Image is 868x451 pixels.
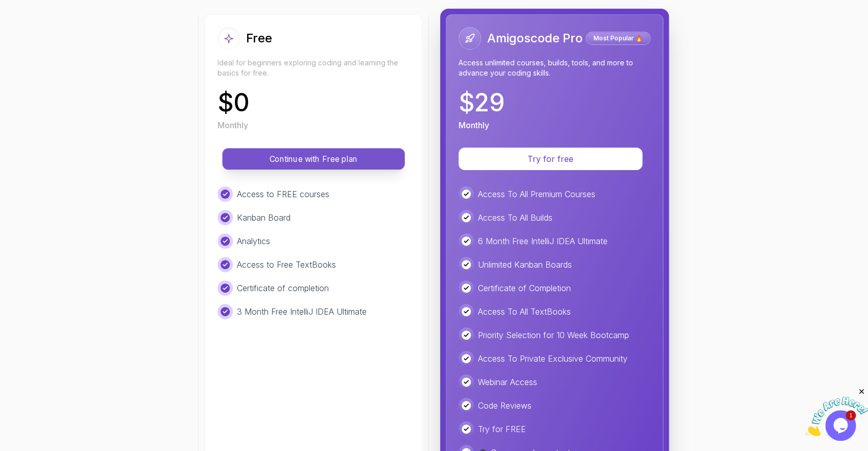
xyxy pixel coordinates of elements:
p: $ 29 [459,90,505,115]
p: Certificate of Completion [478,282,571,294]
h2: Free [246,30,272,46]
p: $ 0 [218,90,250,115]
p: Monthly [218,119,248,131]
h2: Amigoscode Pro [487,30,583,46]
p: Access To Private Exclusive Community [478,352,628,365]
p: Most Popular 🔥 [587,33,649,43]
p: Access to FREE courses [237,188,329,200]
p: Access To All Premium Courses [478,188,595,200]
p: Access To All TextBooks [478,305,571,318]
iframe: chat widget [805,387,868,436]
p: Priority Selection for 10 Week Bootcamp [478,329,629,341]
p: Ideal for beginners exploring coding and learning the basics for free. [218,58,409,78]
p: Continue with Free plan [234,153,393,165]
button: Continue with Free plan [222,148,404,170]
p: Code Reviews [478,399,532,412]
p: Analytics [237,235,270,247]
p: 3 Month Free IntelliJ IDEA Ultimate [237,305,367,318]
p: Unlimited Kanban Boards [478,258,572,271]
p: Access To All Builds [478,211,552,224]
p: Access unlimited courses, builds, tools, and more to advance your coding skills. [459,58,650,78]
p: Webinar Access [478,376,537,388]
p: Kanban Board [237,211,291,224]
p: Access to Free TextBooks [237,258,336,271]
p: Monthly [459,119,489,131]
p: Try for FREE [478,423,526,435]
p: Try for free [471,153,630,165]
p: Certificate of completion [237,282,329,294]
p: 6 Month Free IntelliJ IDEA Ultimate [478,235,608,247]
button: Try for free [459,148,642,170]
